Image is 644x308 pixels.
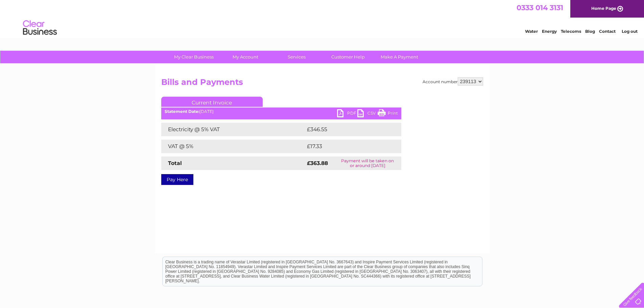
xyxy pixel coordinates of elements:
a: Water [525,29,538,34]
b: Statement Date: [165,109,199,114]
div: [DATE] [161,109,401,114]
h2: Bills and Payments [161,77,483,90]
strong: Total [168,160,182,166]
a: 0333 014 3131 [517,3,563,12]
a: Contact [599,29,616,34]
a: My Account [217,51,273,63]
a: My Clear Business [166,51,222,63]
td: £17.33 [305,140,386,153]
a: Log out [622,29,638,34]
td: Payment will be taken on or around [DATE] [334,157,401,170]
a: Energy [542,29,557,34]
a: Blog [585,29,595,34]
div: Account number [423,77,483,86]
a: Current Invoice [161,97,263,107]
a: Print [378,109,398,119]
a: PDF [337,109,357,119]
strong: £363.88 [307,160,328,166]
td: VAT @ 5% [161,140,305,153]
a: Customer Help [320,51,376,63]
td: Electricity @ 5% VAT [161,123,305,136]
img: logo.png [23,18,57,38]
a: Pay Here [161,174,193,185]
a: Make A Payment [372,51,427,63]
a: Services [269,51,325,63]
a: Telecoms [561,29,581,34]
a: CSV [357,109,378,119]
td: £346.55 [305,123,389,136]
div: Clear Business is a trading name of Verastar Limited (registered in [GEOGRAPHIC_DATA] No. 3667643... [163,4,482,33]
